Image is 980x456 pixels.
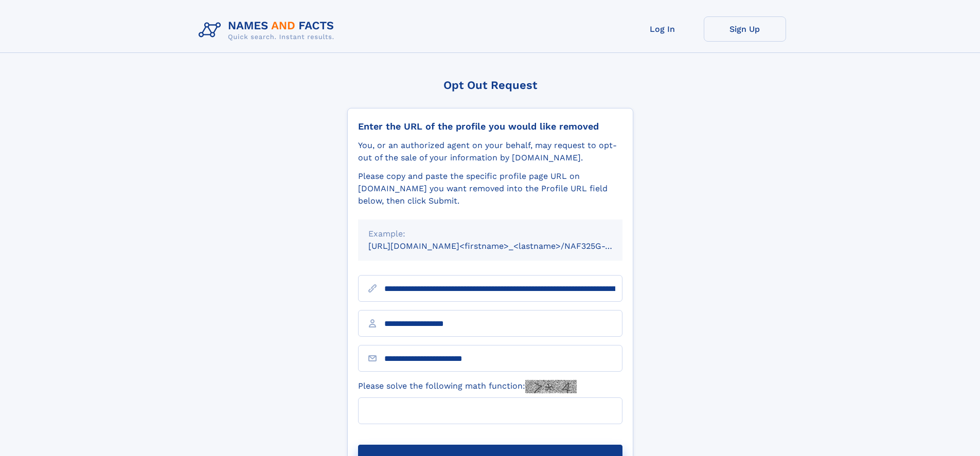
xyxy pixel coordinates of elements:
div: Enter the URL of the profile you would like removed [358,121,622,132]
small: [URL][DOMAIN_NAME]<firstname>_<lastname>/NAF325G-xxxxxxxx [368,241,642,251]
div: Example: [368,228,612,240]
label: Please solve the following math function: [358,380,577,393]
a: Log In [621,16,704,42]
div: You, or an authorized agent on your behalf, may request to opt-out of the sale of your informatio... [358,139,622,164]
div: Opt Out Request [347,79,633,92]
div: Please copy and paste the specific profile page URL on [DOMAIN_NAME] you want removed into the Pr... [358,170,622,207]
a: Sign Up [704,16,786,42]
img: Logo Names and Facts [194,16,343,44]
